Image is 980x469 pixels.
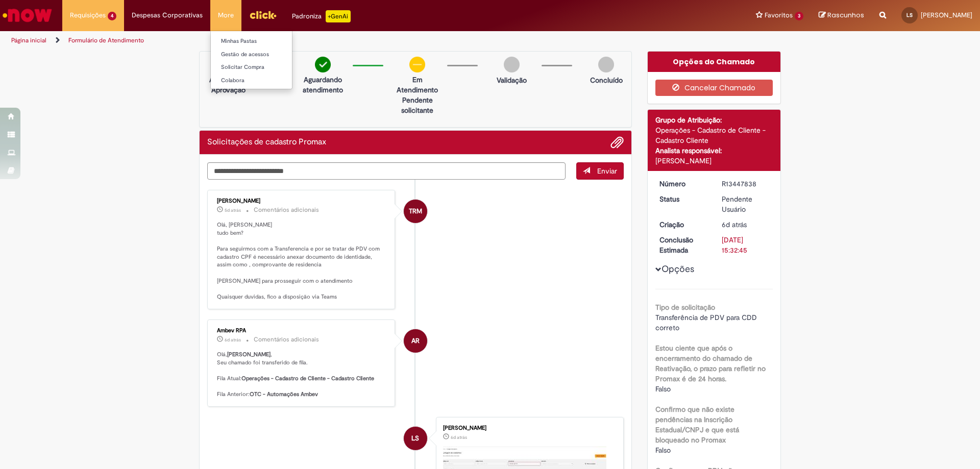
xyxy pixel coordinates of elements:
a: Página inicial [11,36,46,44]
a: Colabora [211,75,323,86]
div: Taise Rebeck Moreira [404,200,427,223]
p: Em Atendimento [393,75,442,95]
img: circle-minus.png [409,57,425,72]
span: 5d atrás [225,207,241,213]
span: 3 [795,12,803,20]
span: Despesas Corporativas [132,10,203,20]
span: AR [411,329,420,353]
time: 27/08/2025 16:56:05 [225,207,241,213]
b: Operações - Cadastro de Cliente - Cadastro Cliente [241,375,374,382]
dt: Número [652,179,715,189]
div: Ambev RPA [404,329,427,353]
h2: Solicitações de cadastro Promax Histórico de tíquete [207,138,326,147]
button: Cancelar Chamado [655,80,773,96]
b: [PERSON_NAME] [227,351,271,358]
div: [PERSON_NAME] [443,425,613,431]
div: [PERSON_NAME] [217,198,387,204]
div: [PERSON_NAME] [655,156,773,166]
div: Analista responsável: [655,145,773,156]
b: Estou ciente que após o encerramento do chamado de Reativação, o prazo para refletir no Promax é ... [655,343,766,383]
p: Pendente solicitante [393,95,442,115]
img: img-circle-grey.png [598,57,614,72]
span: TRM [409,199,422,224]
small: Comentários adicionais [254,206,319,214]
span: [PERSON_NAME] [921,11,972,19]
b: OTC - Automações Ambev [250,390,318,398]
ul: More [210,31,292,89]
b: Confirmo que não existe pendências na Inscrição Estadual/CNPJ e que está bloqueado no Promax [655,405,739,445]
span: 6d atrás [225,337,241,343]
p: Validação [497,75,527,85]
a: Solicitar Compra [211,62,323,73]
ul: Trilhas de página [8,31,646,50]
span: Falso [655,384,671,393]
a: Gestão de acessos [211,49,323,60]
p: Aguardando Aprovação [204,75,253,95]
a: Formulário de Atendimento [68,36,144,44]
img: img-circle-grey.png [504,57,520,72]
dt: Status [652,194,715,204]
button: Adicionar anexos [610,136,624,149]
a: Minhas Pastas [211,36,323,47]
dt: Criação [652,219,715,230]
span: Favoritos [765,10,793,20]
span: Transferência de PDV para CDD correto [655,313,759,332]
p: +GenAi [326,10,351,22]
span: More [218,10,234,20]
div: Opções do Chamado [648,52,781,72]
div: Grupo de Atribuição: [655,115,773,125]
dt: Conclusão Estimada [652,235,715,255]
span: LS [906,12,913,18]
img: check-circle-green.png [315,57,331,72]
p: Aguardando atendimento [298,75,348,95]
span: LS [411,426,419,451]
time: 26/08/2025 11:32:33 [451,434,467,440]
span: Requisições [70,10,106,20]
span: 4 [108,12,116,20]
div: Pendente Usuário [722,194,769,214]
small: Comentários adicionais [254,335,319,344]
div: [DATE] 15:32:45 [722,235,769,255]
div: Ambev RPA [217,328,387,334]
span: Enviar [597,166,617,176]
p: Concluído [590,75,623,85]
div: Padroniza [292,10,351,22]
p: Olá, , Seu chamado foi transferido de fila. Fila Atual: Fila Anterior: [217,351,387,399]
button: Enviar [576,162,624,180]
time: 27/08/2025 05:06:07 [225,337,241,343]
span: 6d atrás [451,434,467,440]
img: click_logo_yellow_360x200.png [249,7,277,22]
p: Olá, [PERSON_NAME] tudo bem? Para seguirmos com a Transferencia e por se tratar de PDV com cadast... [217,221,387,301]
img: ServiceNow [1,5,54,26]
span: 6d atrás [722,220,747,229]
b: Tipo de solicitação [655,303,715,312]
textarea: Digite sua mensagem aqui... [207,162,566,180]
span: Falso [655,446,671,455]
time: 26/08/2025 11:32:36 [722,220,747,229]
div: 26/08/2025 11:32:36 [722,219,769,230]
div: Operações - Cadastro de Cliente - Cadastro Cliente [655,125,773,145]
span: Rascunhos [827,10,864,20]
a: Rascunhos [819,11,864,20]
div: R13447838 [722,179,769,189]
div: Lara Cristina Cotta Santos [404,427,427,450]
